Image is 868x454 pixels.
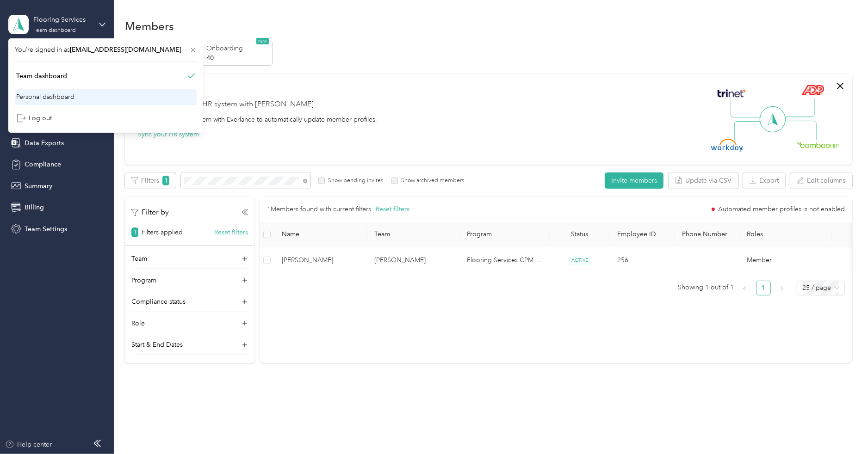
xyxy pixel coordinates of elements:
td: Flooring Services CPM + Compliance [459,247,550,273]
div: Integrate your HR system with Everlance to automatically update member profiles. [138,115,377,124]
li: Previous Page [738,281,752,295]
span: You’re signed in as [15,45,197,55]
span: [PERSON_NAME] [282,255,360,265]
button: Export [743,172,785,189]
div: Flooring Services [33,15,91,25]
button: Update via CSV [669,172,738,189]
img: Trinet [715,87,748,100]
h1: Members [125,21,174,31]
label: Show archived members [398,177,464,185]
button: Filters1 [125,172,176,189]
th: Employee ID [610,222,675,247]
span: Showing 1 out of 1 [678,281,734,294]
div: Securely sync your HR system with [PERSON_NAME] [138,99,314,110]
span: 25 / page [802,281,839,295]
img: Line Right Down [784,121,817,141]
iframe: Everlance-gr Chat Button Frame [816,402,868,454]
p: 1 Members found with current filters [267,204,371,215]
span: Team Settings [25,224,67,234]
button: Reset filters [376,204,409,215]
label: Show pending invites [325,177,383,185]
th: Name [274,222,367,247]
th: Phone Number [675,222,739,247]
p: Role [131,319,145,328]
th: Program [459,222,550,247]
img: Workday [711,139,744,152]
td: Member [739,247,832,273]
span: left [742,286,748,291]
img: Line Left Up [731,98,763,118]
p: Program [131,276,156,285]
span: Billing [25,202,44,212]
div: Log out [17,113,52,123]
span: Automated member profiles is not enabled [718,206,845,213]
span: right [779,286,785,291]
p: Start & End Dates [131,340,183,350]
th: Status [550,222,610,247]
p: 40 [206,53,269,63]
button: Reset filters [214,227,248,237]
p: Onboarding [206,43,269,53]
button: Help center [5,440,52,449]
td: Orlando Rodriguez [367,247,459,273]
button: left [738,281,752,295]
th: Team [367,222,459,247]
img: Line Right Up [782,98,815,117]
a: 1 [756,281,770,295]
button: right [775,281,789,295]
td: 256 [610,247,675,273]
img: Line Left Down [734,121,766,140]
p: Filter by [131,207,169,218]
button: Edit columns [790,172,852,189]
span: 1 [131,227,138,237]
span: NEW [256,38,269,44]
p: Compliance status [131,297,186,307]
button: Sync your HR system [138,129,199,139]
span: Data Exports [25,138,64,148]
button: Invite members [605,172,663,189]
p: Filters applied [142,227,183,237]
span: ACTIVE [568,256,591,265]
span: 1 [162,176,169,185]
img: ADP [801,85,824,95]
td: Shawn V. Galante [274,247,367,273]
span: [EMAIL_ADDRESS][DOMAIN_NAME] [70,46,181,54]
div: Personal dashboard [17,92,75,102]
div: Team dashboard [17,71,68,81]
div: Team dashboard [33,28,76,33]
img: BambooHR [797,141,839,148]
span: Name [282,230,360,238]
th: Roles [739,222,832,247]
p: Team [131,254,147,264]
span: Compliance [25,160,61,169]
span: Summary [25,181,52,191]
li: Next Page [775,281,789,295]
div: Page Size [797,281,845,295]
